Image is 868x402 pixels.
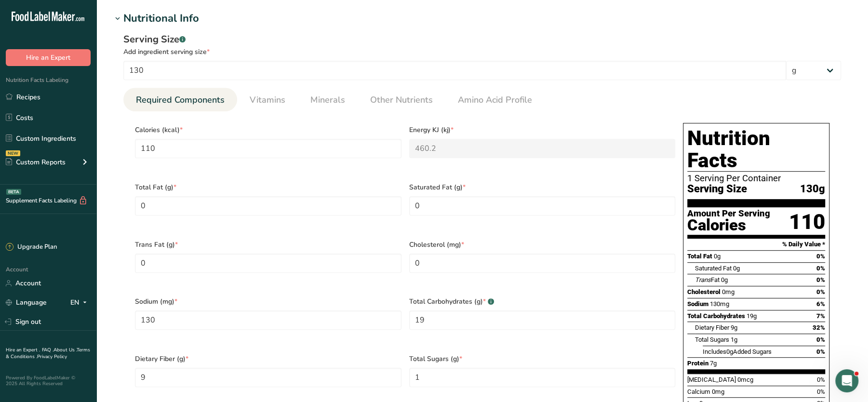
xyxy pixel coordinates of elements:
[722,288,734,295] span: 0mg
[687,239,825,250] section: % Daily Value *
[409,354,676,364] span: Total Sugars (g)
[731,324,737,331] span: 9g
[816,253,825,260] span: 0%
[687,360,708,367] span: Protein
[123,11,199,27] div: Nutritional Info
[695,276,720,283] span: Fat
[6,157,66,167] div: Custom Reports
[800,183,825,195] span: 130g
[6,347,90,360] a: Terms & Conditions .
[687,288,721,295] span: Cholesterol
[123,32,841,47] div: Serving Size
[409,182,676,192] span: Saturated Fat (g)
[6,189,21,195] div: BETA
[710,300,729,308] span: 130mg
[53,347,77,353] a: About Us .
[409,125,676,135] span: Energy KJ (kj)
[135,354,401,364] span: Dietary Fiber (g)
[712,388,724,395] span: 0mg
[817,388,825,395] span: 0%
[835,369,858,392] iframe: Intercom live chat
[816,300,825,308] span: 6%
[726,348,733,355] span: 0g
[816,265,825,272] span: 0%
[37,353,67,360] a: Privacy Policy
[695,265,732,272] span: Saturated Fat
[409,296,676,307] span: Total Carbohydrates (g)
[135,182,401,192] span: Total Fat (g)
[136,94,225,107] span: Required Components
[816,276,825,283] span: 0%
[721,276,728,283] span: 0g
[695,324,729,331] span: Dietary Fiber
[123,47,841,57] div: Add ingredient serving size
[42,347,53,353] a: FAQ .
[687,183,747,195] span: Serving Size
[310,94,345,107] span: Minerals
[816,336,825,343] span: 0%
[737,376,753,383] span: 0mcg
[789,209,825,235] div: 110
[409,240,676,250] span: Cholesterol (mg)
[710,360,717,367] span: 7g
[6,49,91,66] button: Hire an Expert
[250,94,285,107] span: Vitamins
[370,94,433,107] span: Other Nutrients
[687,388,710,395] span: Calcium
[733,265,740,272] span: 0g
[6,347,40,353] a: Hire an Expert .
[813,324,825,331] span: 32%
[687,253,712,260] span: Total Fat
[714,253,721,260] span: 0g
[687,218,770,232] div: Calories
[6,150,20,156] div: NEW
[6,375,91,387] div: Powered By FoodLabelMaker © 2025 All Rights Reserved
[135,240,401,250] span: Trans Fat (g)
[731,336,737,343] span: 1g
[817,376,825,383] span: 0%
[816,312,825,320] span: 7%
[816,288,825,295] span: 0%
[70,297,91,308] div: EN
[703,348,772,355] span: Includes Added Sugars
[135,125,401,135] span: Calories (kcal)
[687,376,736,383] span: [MEDICAL_DATA]
[687,174,825,183] div: 1 Serving Per Container
[687,300,708,308] span: Sodium
[123,61,786,80] input: Type your serving size here
[747,312,757,320] span: 19g
[687,127,825,172] h1: Nutrition Facts
[135,296,401,307] span: Sodium (mg)
[458,94,532,107] span: Amino Acid Profile
[687,312,745,320] span: Total Carbohydrates
[6,294,47,311] a: Language
[6,242,57,252] div: Upgrade Plan
[695,276,711,283] i: Trans
[695,336,729,343] span: Total Sugars
[687,209,770,218] div: Amount Per Serving
[816,348,825,355] span: 0%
